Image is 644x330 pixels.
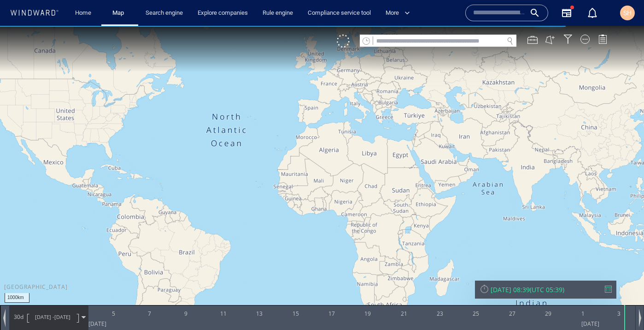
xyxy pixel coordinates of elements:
[605,288,637,323] iframe: Chat
[480,258,489,268] div: Reset Time
[624,279,634,304] div: Time: Fri Oct 03 2025 08:39:56 GMT+0300 (Israel Daylight Time)
[112,279,115,294] div: 5
[563,9,573,18] div: Filter
[259,5,297,21] a: Rule engine
[328,279,335,294] div: 17
[581,279,585,294] div: 1
[491,259,530,268] div: [DATE] 08:39
[587,7,598,18] div: Notification center
[105,5,135,21] button: Map
[304,5,375,21] a: Compliance service tool
[5,267,29,277] div: 1000km
[545,279,551,294] div: 29
[562,259,564,268] span: )
[142,5,187,21] a: Search engine
[256,279,263,294] div: 13
[618,4,637,22] button: SH
[220,279,227,294] div: 11
[10,280,88,303] div: 30d[DATE] -[DATE]
[12,287,25,295] span: Path Length
[617,279,621,294] div: 3
[480,259,612,268] div: [DATE] 08:39(UTC 05:39)
[386,8,410,18] span: More
[364,279,371,294] div: 19
[598,9,607,18] div: Legend
[194,5,252,21] a: Explore companies
[148,279,151,294] div: 7
[581,294,599,304] div: [DATE]
[532,259,562,268] span: UTC 05:39
[68,5,98,21] button: Home
[527,9,538,19] div: Map Tools
[382,5,418,21] button: More
[437,279,443,294] div: 23
[35,288,54,294] span: [DATE] -
[71,5,95,21] a: Home
[530,259,532,268] span: (
[473,279,479,294] div: 25
[580,9,590,18] div: Map Display
[4,257,68,265] div: [GEOGRAPHIC_DATA]
[54,288,70,294] span: [DATE]
[184,279,187,294] div: 9
[293,279,299,294] div: 15
[337,9,350,22] div: Click to show unselected vessels
[623,9,632,17] span: SH
[509,279,515,294] div: 27
[109,5,131,21] a: Map
[401,279,407,294] div: 21
[88,294,106,304] div: [DATE]
[545,9,555,19] button: Create an AOI.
